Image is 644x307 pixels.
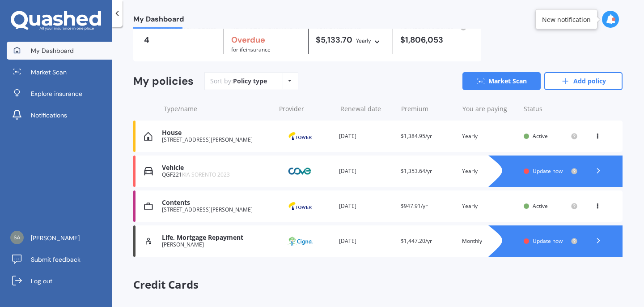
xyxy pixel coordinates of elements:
img: Life [144,237,153,246]
a: Notifications [7,106,112,124]
span: [PERSON_NAME] [31,233,80,242]
div: Life, Mortgage Repayment [162,234,271,242]
div: [DATE] [339,202,393,211]
span: $947.91/yr [401,202,428,210]
span: Market Scan [31,68,67,77]
span: $1,353.64/yr [401,167,432,175]
div: Monthly [462,237,516,246]
div: [STREET_ADDRESS][PERSON_NAME] [162,207,271,213]
img: Tower [278,128,322,145]
a: My Dashboard [7,42,112,60]
img: Cove [278,163,322,180]
a: Submit feedback [7,251,112,268]
div: $1,806,053 [400,35,470,44]
div: [PERSON_NAME] [162,242,271,248]
img: House [144,132,153,141]
div: My policies [133,75,194,88]
img: fbd49d876d71f8436aaaaab53a046d2d [10,231,24,244]
span: Credit Cards [133,278,623,291]
span: My Dashboard [133,15,184,27]
img: Cigna [278,233,322,250]
div: You are paying [462,104,517,113]
div: Yearly [462,132,516,141]
div: $5,133.70 [316,35,386,45]
div: QGF221 [162,172,271,178]
span: Notifications [31,111,67,120]
a: Explore insurance [7,85,112,103]
a: Market Scan [7,63,112,81]
div: [DATE] [339,167,393,176]
div: Renewal date [340,104,394,113]
div: Policy type [233,77,267,86]
div: [DATE] [339,237,393,246]
a: Market Scan [462,72,541,90]
div: New notification [542,15,591,24]
div: Yearly [462,202,516,211]
div: Status [524,104,578,113]
span: Submit feedback [31,255,80,264]
div: Premium [401,104,455,113]
span: Update now [533,237,563,245]
span: Active [533,202,548,210]
div: Sort by: [210,77,267,86]
span: KIA SORENTO 2023 [182,171,230,178]
b: Overdue [231,35,265,45]
div: Provider [279,104,333,113]
span: $1,447.20/yr [401,237,432,245]
a: [PERSON_NAME] [7,229,112,247]
div: Yearly [462,167,516,176]
div: [DATE] [339,132,393,141]
div: Vehicle [162,164,271,172]
img: Contents [144,202,153,211]
a: Add policy [544,72,623,90]
div: Type/name [164,104,272,113]
a: Log out [7,272,112,290]
img: Tower [278,198,322,215]
div: [STREET_ADDRESS][PERSON_NAME] [162,137,271,143]
div: Contents [162,199,271,207]
span: $1,384.95/yr [401,132,432,140]
span: Log out [31,277,52,285]
span: My Dashboard [31,46,74,55]
div: Yearly [356,36,371,45]
div: House [162,129,271,137]
span: Active [533,132,548,140]
span: Update now [533,167,563,175]
span: for Life insurance [231,46,271,53]
img: Vehicle [144,167,153,176]
span: Explore insurance [31,89,82,98]
div: 4 [144,35,216,44]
